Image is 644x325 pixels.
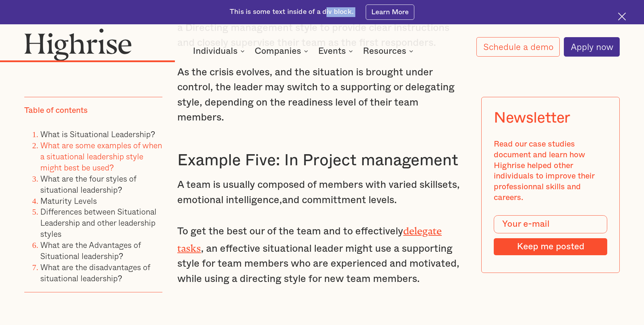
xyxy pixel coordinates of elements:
a: Maturity Levels [40,194,97,207]
a: What are the disadvantages of situational leadership? [40,260,150,284]
div: This is some text inside of a div block. [230,7,354,17]
div: Table of contents [24,105,88,116]
div: Resources [363,47,406,55]
a: Differences between Situational Leadership and other leadership styles [40,205,156,240]
a: What are some examples of when a situational leadership style might best be used? [40,139,162,174]
div: Newsletter [494,109,570,126]
a: What are the Advantages of Situational leadership? [40,239,141,262]
div: Resources [363,47,415,55]
p: A team is usually composed of members with varied skillsets, emotional intelligence,and committme... [177,177,467,208]
a: What are the four styles of situational leadership? [40,172,136,196]
h3: Example Five: In Project management [177,150,467,170]
img: Cross icon [618,12,626,20]
p: As the crisis evolves, and the situation is brought under control, the leader may switch to a sup... [177,65,467,125]
form: Modal Form [494,215,607,255]
div: Individuals [193,47,247,55]
a: What is Situational Leadership? [40,128,155,140]
input: Your e-mail [494,215,607,233]
p: To get the best our of the team and to effectively , an effective situational leader might use a ... [177,222,467,286]
input: Keep me posted [494,238,607,255]
a: Apply now [564,37,620,57]
div: Individuals [193,47,238,55]
div: Events [318,47,346,55]
div: Companies [255,47,310,55]
div: Events [318,47,355,55]
a: Learn More [366,5,414,20]
div: Read our case studies document and learn how Highrise helped other individuals to improve their p... [494,139,607,203]
div: Companies [255,47,301,55]
a: delegate tasks [177,225,442,249]
a: Schedule a demo [476,37,560,57]
img: Highrise logo [24,28,132,61]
